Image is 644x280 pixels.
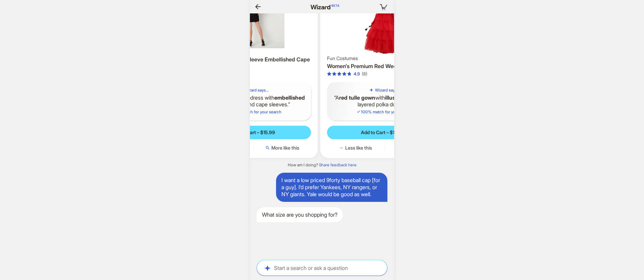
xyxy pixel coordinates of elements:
[347,72,352,76] span: star
[339,94,375,101] b: red tulle gown
[342,72,346,76] span: star
[231,129,275,135] span: Add to Cart – $15.99
[332,72,336,76] span: star
[271,145,299,151] span: More like this
[276,173,387,202] div: I want a low priced 9forty baseball cap [for a guy]. I’d prefer Yankees, NY rangers, or NY giants...
[250,162,394,168] div: How am I doing?
[332,94,437,108] q: A with and layered polka dot tiers
[362,71,367,77] div: (8)
[337,72,341,76] span: star
[356,109,413,114] span: 100 % match for your search
[361,129,408,135] span: Add to Cart – $129.99
[375,88,400,93] h5: Wizard says...
[327,63,442,70] h3: Women's Premium Red Wedding Dress
[385,94,426,101] b: illusion neckline
[254,145,311,151] button: More like this
[327,72,331,76] span: star
[196,56,311,70] h3: MSK Womens Short Sleeve Embellished Cape Sheath Dress
[319,162,357,167] a: Share feedback here
[196,126,311,139] button: Add to Cart – $15.99
[345,145,372,151] span: Less like this
[225,109,281,114] span: 100 % match for your search
[354,71,360,77] div: 4.9
[327,55,358,61] span: Fun Costumes
[327,71,360,77] div: 4.9 out of 5 stars
[244,88,269,93] h5: Wizard says...
[257,207,343,222] div: What size are you shopping for?
[201,94,306,108] q: A dress with and cape sleeves.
